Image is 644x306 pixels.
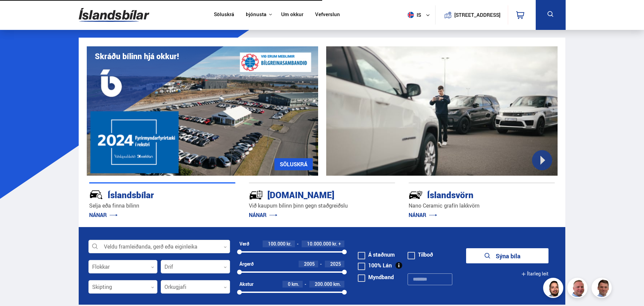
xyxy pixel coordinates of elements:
p: Nano Ceramic grafín lakkvörn [409,202,555,210]
div: Akstur [239,281,254,287]
a: Um okkur [281,11,303,18]
span: + [338,241,341,247]
span: 200.000 [315,281,332,287]
div: [DOMAIN_NAME] [249,188,371,200]
button: Sýna bíla [466,248,548,263]
h1: Skráðu bílinn hjá okkur! [95,52,179,61]
button: Ítarleg leit [521,266,548,281]
button: is [405,5,435,25]
a: SÖLUSKRÁ [274,158,313,170]
a: NÁNAR [249,211,277,219]
a: NÁNAR [409,211,437,219]
span: 10.000.000 [307,241,331,247]
span: kr. [287,241,292,247]
p: Selja eða finna bílinn [89,202,235,210]
button: [STREET_ADDRESS] [457,12,498,18]
span: kr. [332,241,337,247]
span: 0 [288,281,291,287]
a: Söluskrá [214,11,234,18]
img: eKx6w-_Home_640_.png [87,46,318,176]
img: FbJEzSuNWCJXmdc-.webp [593,279,613,299]
span: km. [333,281,341,287]
label: 100% Lán [358,263,392,268]
div: Íslandsbílar [89,188,212,200]
span: is [405,12,422,18]
img: G0Ugv5HjCgRt.svg [79,4,149,26]
label: Tilboð [408,252,433,257]
img: svg+xml;base64,PHN2ZyB4bWxucz0iaHR0cDovL3d3dy53My5vcmcvMjAwMC9zdmciIHdpZHRoPSI1MTIiIGhlaWdodD0iNT... [408,12,414,18]
span: km. [292,281,299,287]
div: Árgerð [239,261,254,267]
label: Á staðnum [358,252,395,257]
img: nhp88E3Fdnt1Opn2.png [544,279,564,299]
img: siFngHWaQ9KaOqBr.png [568,279,589,299]
button: Þjónusta [246,11,266,18]
div: Verð [239,241,249,247]
span: 2005 [304,261,315,267]
span: 100.000 [268,241,286,247]
label: Myndband [358,274,394,280]
div: Íslandsvörn [409,188,531,200]
img: tr5P-W3DuiFaO7aO.svg [249,188,263,202]
span: 2025 [330,261,341,267]
img: -Svtn6bYgwAsiwNX.svg [409,188,423,202]
a: [STREET_ADDRESS] [439,5,504,25]
img: JRvxyua_JYH6wB4c.svg [89,188,103,202]
p: Við kaupum bílinn þinn gegn staðgreiðslu [249,202,395,210]
a: Vefverslun [315,11,340,18]
a: NÁNAR [89,211,118,219]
